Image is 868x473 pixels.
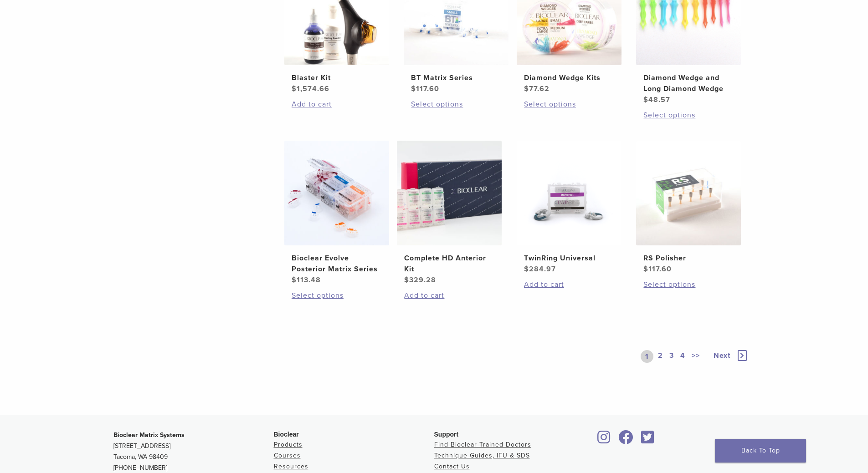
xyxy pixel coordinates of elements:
[411,84,439,93] bdi: 117.60
[396,141,503,285] a: Complete HD Anterior KitComplete HD Anterior Kit $329.28
[434,452,530,459] a: Technique Guides, IFU & SDS
[524,279,614,290] a: Add to cart: “TwinRing Universal”
[636,141,742,275] a: RS PolisherRS Polisher $117.60
[284,141,390,285] a: Bioclear Evolve Posterior Matrix SeriesBioclear Evolve Posterior Matrix Series $113.48
[656,350,665,363] a: 2
[113,431,185,439] strong: Bioclear Matrix Systems
[292,253,382,275] h2: Bioclear Evolve Posterior Matrix Series
[595,436,614,445] a: Bioclear
[524,253,614,264] h2: TwinRing Universal
[616,436,637,445] a: Bioclear
[274,452,301,459] a: Courses
[404,275,436,285] bdi: 329.28
[434,431,459,438] span: Support
[524,72,614,83] h2: Diamond Wedge Kits
[668,350,676,363] a: 3
[643,72,734,94] h2: Diamond Wedge and Long Diamond Wedge
[411,99,501,110] a: Select options for “BT Matrix Series”
[292,275,297,285] span: $
[524,84,529,93] span: $
[404,253,494,275] h2: Complete HD Anterior Kit
[516,141,622,275] a: TwinRing UniversalTwinRing Universal $284.97
[690,350,702,363] a: >>
[636,141,741,245] img: RS Polisher
[643,95,648,104] span: $
[524,99,614,110] a: Select options for “Diamond Wedge Kits”
[643,253,734,264] h2: RS Polisher
[292,290,382,301] a: Select options for “Bioclear Evolve Posterior Matrix Series”
[292,84,297,93] span: $
[292,275,321,285] bdi: 113.48
[292,84,329,93] bdi: 1,574.66
[274,431,299,438] span: Bioclear
[411,72,501,83] h2: BT Matrix Series
[274,463,308,470] a: Resources
[678,350,687,363] a: 4
[524,84,550,93] bdi: 77.62
[284,141,389,245] img: Bioclear Evolve Posterior Matrix Series
[641,350,653,363] a: 1
[643,95,670,104] bdi: 48.57
[404,275,409,285] span: $
[715,439,806,463] a: Back To Top
[643,110,734,121] a: Select options for “Diamond Wedge and Long Diamond Wedge”
[643,264,672,274] bdi: 117.60
[524,264,556,274] bdi: 284.97
[524,264,529,274] span: $
[411,84,416,93] span: $
[434,441,531,448] a: Find Bioclear Trained Doctors
[434,463,470,470] a: Contact Us
[292,99,382,110] a: Add to cart: “Blaster Kit”
[274,441,303,448] a: Products
[397,141,502,245] img: Complete HD Anterior Kit
[292,72,382,83] h2: Blaster Kit
[643,264,648,274] span: $
[714,351,730,360] span: Next
[638,436,657,445] a: Bioclear
[404,290,494,301] a: Add to cart: “Complete HD Anterior Kit”
[517,141,621,245] img: TwinRing Universal
[643,279,734,290] a: Select options for “RS Polisher”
